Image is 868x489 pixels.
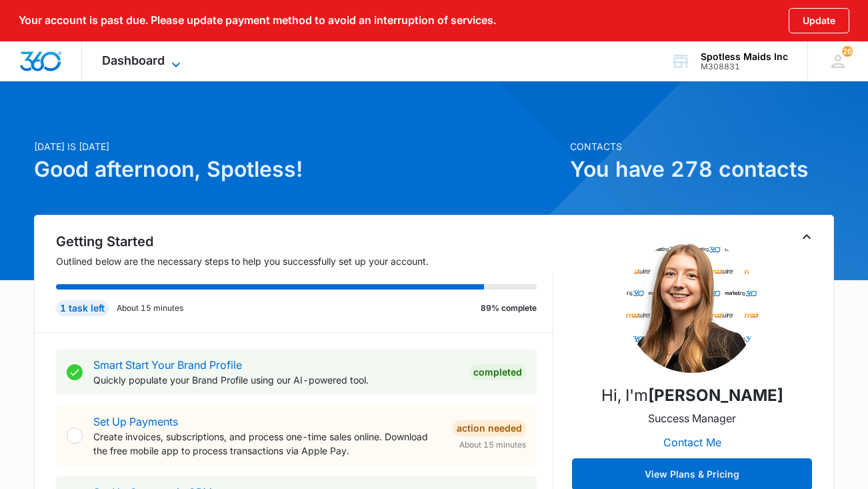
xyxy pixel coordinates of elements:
[648,386,783,405] strong: [PERSON_NAME]
[469,364,526,380] div: Completed
[93,430,442,458] p: Create invoices, subscriptions, and process one-time sales online. Download the free mobile app t...
[701,62,788,71] div: account id
[601,384,783,408] p: Hi, I'm
[453,420,526,436] div: Action Needed
[19,14,496,27] p: Your account is past due. Please update payment method to avoid an interruption of services.
[93,415,178,428] a: Set Up Payments
[625,239,759,373] img: Brianna McLatchie
[459,439,526,451] span: About 15 minutes
[56,300,109,316] div: 1 task left
[648,410,736,426] p: Success Manager
[570,139,834,153] p: Contacts
[93,358,242,372] a: Smart Start Your Brand Profile
[650,426,735,458] button: Contact Me
[34,153,562,185] h1: Good afternoon, Spotless!
[842,46,853,57] div: notifications count
[56,254,553,268] p: Outlined below are the necessary steps to help you successfully set up your account.
[56,231,553,252] h2: Getting Started
[842,46,853,57] span: 26
[93,373,459,387] p: Quickly populate your Brand Profile using our AI-powered tool.
[117,302,183,314] p: About 15 minutes
[701,51,788,62] div: account name
[789,8,849,33] button: Update
[34,139,562,153] p: [DATE] is [DATE]
[102,53,165,67] span: Dashboard
[82,41,204,81] div: Dashboard
[481,302,537,314] p: 89% complete
[807,41,868,81] div: notifications count
[570,153,834,185] h1: You have 278 contacts
[799,229,815,245] button: Toggle Collapse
